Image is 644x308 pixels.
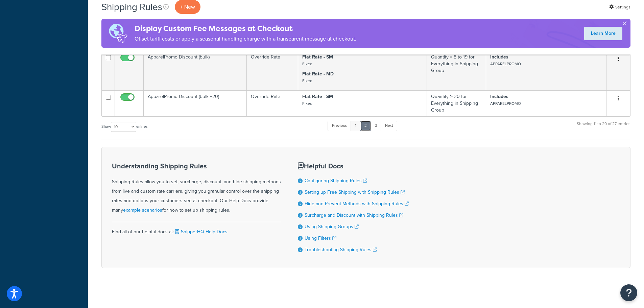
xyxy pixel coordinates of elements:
button: Open Resource Center [620,284,637,301]
a: example scenarios [123,207,162,214]
label: Show entries [101,122,147,132]
small: Fixed [302,78,312,84]
p: Offset tariff costs or apply a seasonal handling charge with a transparent message at checkout. [135,34,356,44]
strong: Flat Rate - SM [302,53,333,61]
a: Using Shipping Groups [305,223,359,230]
small: APPARELPROMO [490,61,521,67]
a: Settings [609,2,630,12]
small: Fixed [302,100,312,106]
a: 2 [360,121,371,131]
div: Showing 11 to 20 of 27 entries [577,120,630,135]
a: Troubleshooting Shipping Rules [305,246,377,253]
a: Previous [328,121,351,131]
strong: Includes [490,93,508,100]
td: ApparelPromo Discount (bulk +20) [144,90,247,116]
a: Next [381,121,397,131]
strong: Flat Rate - MD [302,70,334,77]
a: Setting up Free Shipping with Shipping Rules [305,189,405,196]
small: APPARELPROMO [490,100,521,106]
h4: Display Custom Fee Messages at Checkout [135,23,356,34]
a: Surcharge and Discount with Shipping Rules [305,212,403,219]
strong: Flat Rate - SM [302,93,333,100]
img: duties-banner-06bc72dcb5fe05cb3f9472aba00be2ae8eb53ab6f0d8bb03d382ba314ac3c341.png [101,19,135,48]
small: Fixed [302,61,312,67]
td: Quantity ≥ 20 for Everything in Shipping Group [427,90,486,116]
a: 1 [351,121,361,131]
a: 3 [371,121,381,131]
td: Quantity = 8 to 19 for Everything in Shipping Group [427,51,486,90]
h3: Helpful Docs [298,162,409,170]
div: Find all of our helpful docs at: [112,222,281,237]
td: Override Rate [247,51,298,90]
h1: Shipping Rules [101,0,162,14]
a: Learn More [584,27,622,40]
h3: Understanding Shipping Rules [112,162,281,170]
strong: Includes [490,53,508,61]
select: Showentries [111,122,136,132]
div: Shipping Rules allow you to set, surcharge, discount, and hide shipping methods from live and cus... [112,162,281,215]
a: Using Filters [305,235,336,242]
a: ShipperHQ Help Docs [174,228,228,235]
td: ApparelPromo Discount (bulk) [144,51,247,90]
td: Override Rate [247,90,298,116]
a: Configuring Shipping Rules [305,177,367,184]
a: Hide and Prevent Methods with Shipping Rules [305,200,409,207]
